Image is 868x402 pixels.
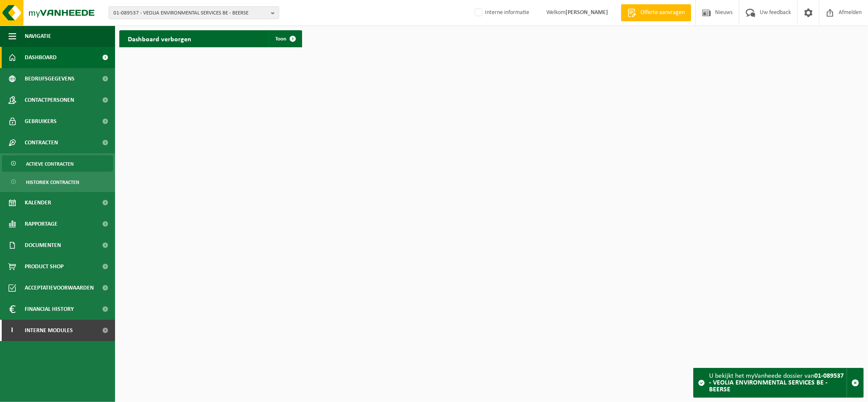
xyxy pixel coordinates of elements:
[25,320,73,341] span: Interne modules
[9,320,16,341] span: I
[25,68,75,89] span: Bedrijfsgegevens
[25,277,94,299] span: Acceptatievoorwaarden
[25,299,74,320] span: Financial History
[565,9,608,16] strong: [PERSON_NAME]
[621,4,691,21] a: Offerte aanvragen
[25,111,57,132] span: Gebruikers
[25,47,57,68] span: Dashboard
[268,30,301,47] a: Toon
[26,174,79,190] span: Historiek contracten
[119,30,200,47] h2: Dashboard verborgen
[25,26,51,47] span: Navigatie
[25,192,51,213] span: Kalender
[2,174,113,190] a: Historiek contracten
[709,373,844,393] strong: 01-089537 - VEOLIA ENVIRONMENTAL SERVICES BE - BEERSE
[2,155,113,172] a: Actieve contracten
[709,368,847,397] div: U bekijkt het myVanheede dossier van
[25,256,63,277] span: Product Shop
[25,213,58,235] span: Rapportage
[25,235,61,256] span: Documenten
[113,7,268,20] span: 01-089537 - VEOLIA ENVIRONMENTAL SERVICES BE - BEERSE
[25,89,74,111] span: Contactpersonen
[638,9,687,17] span: Offerte aanvragen
[26,156,74,172] span: Actieve contracten
[109,6,279,19] button: 01-089537 - VEOLIA ENVIRONMENTAL SERVICES BE - BEERSE
[25,132,58,153] span: Contracten
[473,6,529,19] label: Interne informatie
[275,36,286,42] span: Toon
